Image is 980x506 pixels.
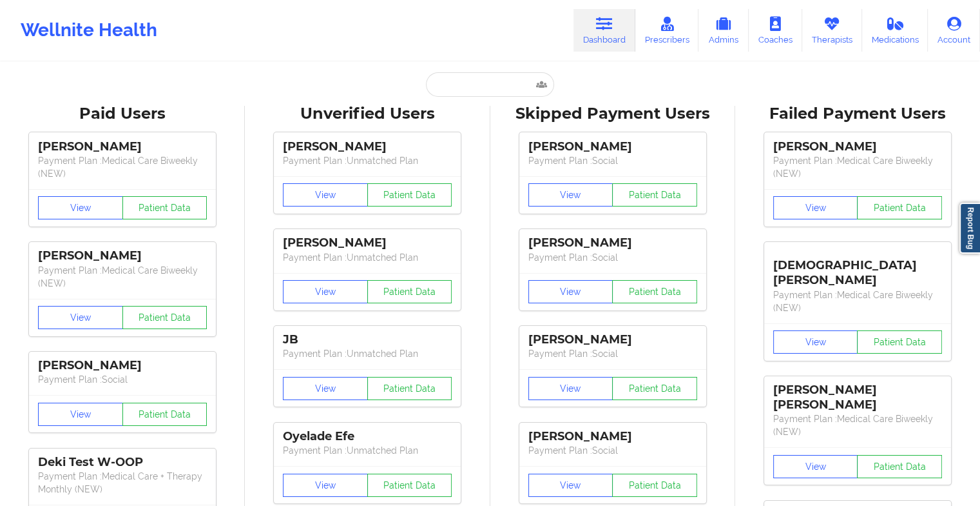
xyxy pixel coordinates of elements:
[283,377,368,400] button: View
[283,139,452,154] div: [PERSON_NAME]
[38,455,207,470] div: Deki Test W-OOP
[612,280,697,303] button: Patient Data
[38,139,207,154] div: [PERSON_NAME]
[283,154,452,167] p: Payment Plan : Unmatched Plan
[773,330,858,354] button: View
[773,455,858,478] button: View
[612,474,697,497] button: Patient Data
[773,288,942,314] p: Payment Plan : Medical Care Biweekly (NEW)
[773,154,942,180] p: Payment Plan : Medical Care Biweekly (NEW)
[367,474,452,497] button: Patient Data
[499,104,726,124] div: Skipped Payment Users
[773,412,942,438] p: Payment Plan : Medical Care Biweekly (NEW)
[283,347,452,360] p: Payment Plan : Unmatched Plan
[38,403,123,426] button: View
[744,104,971,124] div: Failed Payment Users
[283,236,452,250] div: [PERSON_NAME]
[367,183,452,207] button: Patient Data
[9,104,236,124] div: Paid Users
[773,383,942,412] div: [PERSON_NAME] [PERSON_NAME]
[38,470,207,496] p: Payment Plan : Medical Care + Therapy Monthly (NEW)
[773,196,858,219] button: View
[122,196,207,219] button: Patient Data
[528,154,697,167] p: Payment Plan : Social
[283,183,368,207] button: View
[635,9,699,52] a: Prescribers
[959,203,980,254] a: Report Bug
[612,183,697,207] button: Patient Data
[862,9,928,52] a: Medications
[773,248,942,288] div: [DEMOGRAPHIC_DATA][PERSON_NAME]
[367,280,452,303] button: Patient Data
[573,9,635,52] a: Dashboard
[38,196,123,219] button: View
[528,444,697,457] p: Payment Plan : Social
[38,306,123,329] button: View
[38,154,207,180] p: Payment Plan : Medical Care Biweekly (NEW)
[254,104,481,124] div: Unverified Users
[122,403,207,426] button: Patient Data
[928,9,980,52] a: Account
[283,280,368,303] button: View
[612,377,697,400] button: Patient Data
[528,183,613,207] button: View
[528,332,697,347] div: [PERSON_NAME]
[283,444,452,457] p: Payment Plan : Unmatched Plan
[528,474,613,497] button: View
[283,429,452,444] div: Oyelade Efe
[367,377,452,400] button: Patient Data
[283,474,368,497] button: View
[528,347,697,360] p: Payment Plan : Social
[698,9,749,52] a: Admins
[749,9,802,52] a: Coaches
[38,358,207,373] div: [PERSON_NAME]
[857,196,942,219] button: Patient Data
[857,330,942,354] button: Patient Data
[38,248,207,263] div: [PERSON_NAME]
[528,429,697,444] div: [PERSON_NAME]
[38,264,207,290] p: Payment Plan : Medical Care Biweekly (NEW)
[528,280,613,303] button: View
[283,332,452,347] div: JB
[802,9,862,52] a: Therapists
[528,251,697,264] p: Payment Plan : Social
[283,251,452,264] p: Payment Plan : Unmatched Plan
[122,306,207,329] button: Patient Data
[773,139,942,154] div: [PERSON_NAME]
[528,139,697,154] div: [PERSON_NAME]
[38,373,207,386] p: Payment Plan : Social
[857,455,942,478] button: Patient Data
[528,236,697,250] div: [PERSON_NAME]
[528,377,613,400] button: View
